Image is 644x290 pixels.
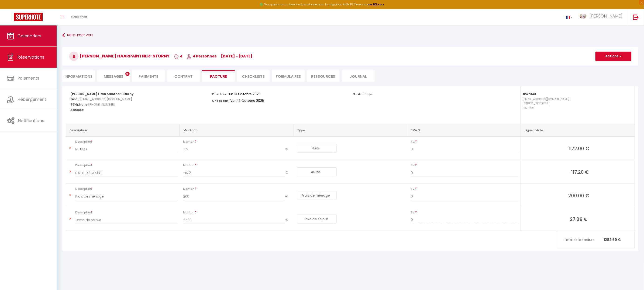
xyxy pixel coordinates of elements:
[68,9,91,25] a: Chercher
[69,53,170,59] span: [PERSON_NAME] Haarpaintner-Sturny
[183,209,291,216] span: Montant
[293,124,407,136] th: Type
[407,124,521,136] th: TVA %
[285,169,291,177] span: €
[221,53,252,59] span: [DATE] - [DATE]
[590,13,622,19] span: [PERSON_NAME]
[411,162,519,169] span: TVA
[62,31,638,39] a: Retourner vers
[411,138,519,145] span: TVA
[285,216,291,224] span: €
[66,124,179,136] th: Description
[17,33,41,39] span: Calendriers
[272,70,305,82] li: FORMULAIRES
[183,162,291,169] span: Montant
[633,14,639,20] img: logout
[75,209,178,216] span: Description
[342,70,375,82] li: Journal
[564,237,604,242] span: Total de la facture
[71,14,87,19] span: Chercher
[557,235,634,245] p: 1282.69 €
[88,101,115,108] span: [PHONE_NUMBER]
[75,186,178,192] span: Description
[132,70,165,82] li: Paiements
[174,53,183,59] span: 4
[525,192,633,199] span: 200.00 €
[596,52,631,61] button: Actions
[104,74,123,79] span: Messages
[80,96,132,103] span: [EMAIL_ADDRESS][DOMAIN_NAME]
[580,14,587,18] img: ...
[523,92,536,96] strong: #47343
[521,124,635,136] th: Ligne totale
[125,72,130,76] span: 5
[70,108,84,112] strong: Adresse:
[167,70,200,82] li: Contrat
[212,98,229,103] p: Check out:
[187,53,217,59] span: 4 Personnes
[14,13,43,21] img: Super Booking
[18,118,44,124] span: Notifications
[411,186,519,192] span: TVA
[411,209,519,216] span: TVA
[183,186,291,192] span: Montant
[183,138,291,145] span: Montant
[212,91,227,96] p: Check in:
[179,124,293,136] th: Montant
[525,169,633,175] span: -117.20 €
[17,75,39,81] span: Paiements
[70,97,80,101] strong: Email:
[17,54,45,60] span: Réservations
[62,70,95,82] li: Informations
[17,96,46,102] span: Hébergement
[75,162,178,169] span: Description
[523,96,630,119] p: [EMAIL_ADDRESS][DOMAIN_NAME] [STREET_ADDRESS] menton
[75,138,178,145] span: Description
[525,145,633,152] span: 1172.00 €
[237,70,270,82] li: CHECKLISTS
[285,192,291,201] span: €
[525,216,633,222] span: 27.89 €
[202,70,235,82] li: Facture
[70,102,88,107] strong: Téléphone:
[576,9,628,25] a: ... [PERSON_NAME]
[365,92,372,96] span: Payé
[70,92,134,96] strong: [PERSON_NAME] Haarpaintner-Sturny
[368,2,384,6] a: >>> ICI <<<<
[353,91,372,96] p: Statut:
[307,70,340,82] li: Ressources
[285,145,291,153] span: €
